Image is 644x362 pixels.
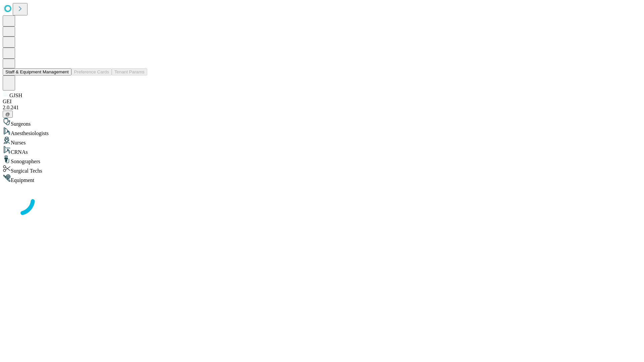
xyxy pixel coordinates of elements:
[3,118,641,127] div: Surgeons
[3,155,641,165] div: Sonographers
[3,165,641,174] div: Surgical Techs
[3,68,71,75] button: Staff & Equipment Management
[3,136,641,146] div: Nurses
[3,127,641,136] div: Anesthesiologists
[3,174,641,183] div: Equipment
[3,99,641,105] div: GEI
[3,111,13,118] button: @
[9,93,22,98] span: GJSH
[3,105,641,111] div: 2.0.241
[71,68,112,75] button: Preference Cards
[112,68,147,75] button: Tenant Params
[5,112,10,117] span: @
[3,146,641,155] div: CRNAs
